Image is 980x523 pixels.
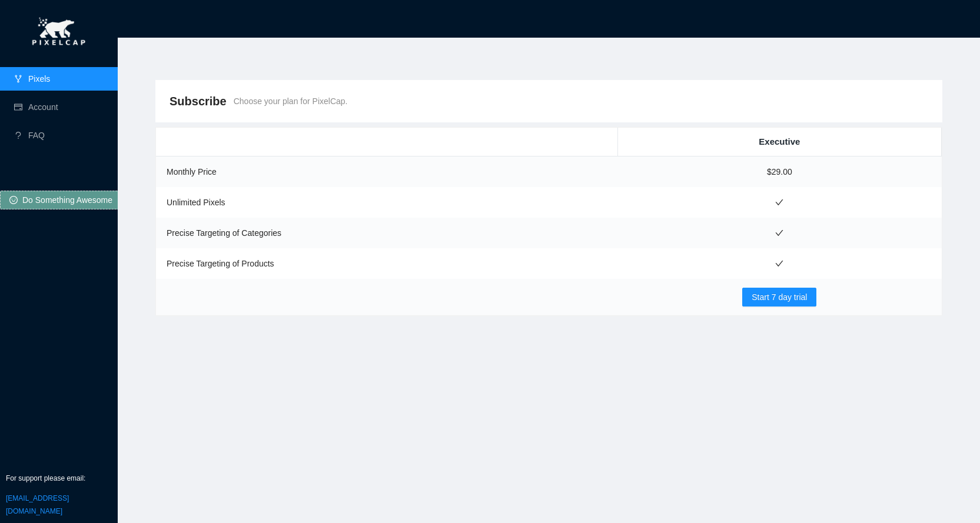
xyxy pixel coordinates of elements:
th: Executive [617,128,941,156]
button: Start 7 day trial [742,288,816,307]
td: $29.00 [617,156,941,188]
span: Do Something Awesome [22,194,112,206]
td: Unlimited Pixels [156,187,617,218]
a: Account [28,102,58,112]
img: pixel-cap.png [24,12,94,53]
td: Monthly Price [156,156,617,188]
span: smile [9,196,18,205]
span: check [775,198,783,206]
span: Start 7 day trial [752,291,807,304]
span: Subscribe [170,92,227,111]
a: [EMAIL_ADDRESS][DOMAIN_NAME] [6,494,69,515]
td: Precise Targeting of Categories [156,218,617,248]
a: Pixels [28,74,50,84]
span: check [775,229,783,237]
td: Precise Targeting of Products [156,248,617,279]
span: Choose your plan for PixelCap. [234,95,348,108]
a: FAQ [28,131,45,140]
span: check [775,259,783,268]
p: For support please email: [6,473,112,484]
